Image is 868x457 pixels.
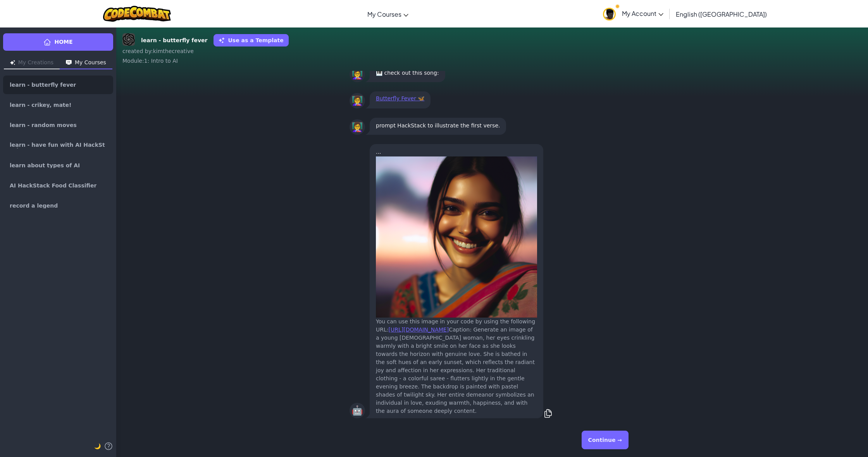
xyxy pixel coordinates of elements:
img: Icon [66,60,72,65]
span: learn - have fun with AI HackStack [10,142,107,148]
a: Butterfly Fever 🦋 [376,95,424,101]
div: You can use this image in your code by using the following URL: Caption: Generate an image of a y... [376,318,537,415]
img: avatar [603,8,616,21]
div: 👩‍🏫 [350,119,365,135]
strong: learn - butterfly fever [141,36,207,45]
a: Home [3,33,113,51]
a: My Account [599,2,667,26]
img: generated [376,156,537,318]
button: 🌙 [94,442,101,451]
button: Continue → [582,431,629,449]
button: My Creations [4,57,60,69]
div: Module : 1: Intro to AI [122,57,862,65]
div: 👩‍🏫 [350,93,365,108]
button: My Courses [60,57,112,69]
a: record a legend [3,196,113,215]
a: My Courses [363,3,412,24]
a: learn - have fun with AI HackStack [3,136,113,155]
span: AI HackStack Food Classifier [10,183,96,188]
span: learn - butterfly fever [10,82,76,88]
div: 🤖 [350,403,365,418]
p: prompt HackStack to illustrate the first verse. [376,121,500,130]
span: English ([GEOGRAPHIC_DATA]) [676,10,767,18]
span: learn about types of AI [10,163,80,168]
p: ... [376,147,537,156]
span: created by : kimthecreative [122,48,194,54]
span: 🌙 [94,443,101,449]
a: English ([GEOGRAPHIC_DATA]) [672,3,771,24]
span: Home [54,38,72,46]
img: CodeCombat logo [103,6,171,22]
img: DALL-E 3 [122,33,135,46]
span: My Account [622,9,663,17]
a: [URL][DOMAIN_NAME] [389,326,449,333]
img: Icon [10,60,15,65]
span: My Courses [367,10,401,18]
a: learn - butterfly fever [3,76,113,94]
div: 👩‍🏫 [350,67,365,82]
span: record a legend [10,203,58,208]
button: Use as a Template [214,34,288,46]
a: learn - crikey, mate! [3,96,113,114]
a: learn - random moves [3,116,113,134]
a: learn about types of AI [3,156,113,175]
span: learn - crikey, mate! [10,102,71,108]
a: AI HackStack Food Classifier [3,176,113,195]
span: learn - random moves [10,122,77,128]
p: 🎹 check out this song: [376,68,439,77]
